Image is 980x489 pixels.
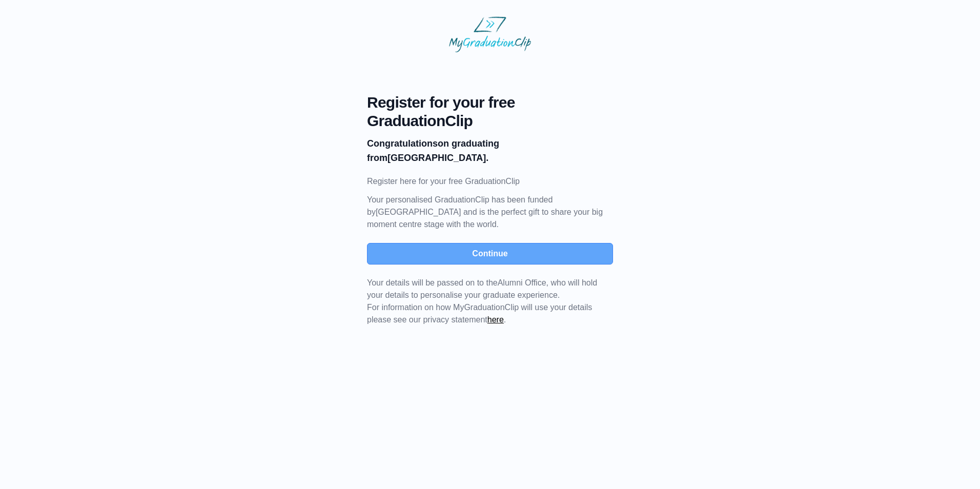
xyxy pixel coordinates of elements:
[367,278,597,324] span: For information on how MyGraduationClip will use your details please see our privacy statement .
[367,278,597,299] span: Your details will be passed on to the , who will hold your details to personalise your graduate e...
[367,93,613,112] span: Register for your free
[367,243,613,264] button: Continue
[487,315,504,324] a: here
[367,136,613,165] p: on graduating from [GEOGRAPHIC_DATA].
[367,112,613,130] span: GraduationClip
[367,138,438,149] b: Congratulations
[498,278,546,287] span: Alumni Office
[367,175,613,188] p: Register here for your free GraduationClip
[367,194,613,231] p: Your personalised GraduationClip has been funded by [GEOGRAPHIC_DATA] and is the perfect gift to ...
[449,16,531,52] img: MyGraduationClip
